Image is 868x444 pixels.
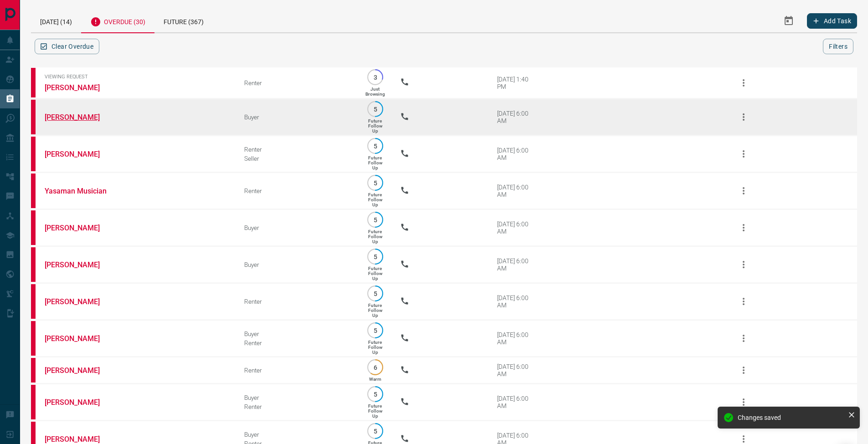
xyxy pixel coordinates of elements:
a: [PERSON_NAME] [45,150,113,158]
div: Buyer [244,224,350,231]
div: [DATE] 6:00 AM [497,184,536,198]
a: [PERSON_NAME] [45,260,113,269]
p: 3 [372,74,379,81]
div: [DATE] 6:00 AM [497,331,536,346]
p: Future Follow Up [368,192,382,207]
div: property.ca [31,385,36,419]
p: 5 [372,253,379,260]
p: Future Follow Up [368,155,382,170]
div: [DATE] 6:00 AM [497,147,536,161]
div: [DATE] 6:00 AM [497,395,536,409]
div: Buyer [244,261,350,268]
a: [PERSON_NAME] [45,334,113,343]
button: Add Task [807,13,857,29]
span: Viewing Request [45,74,231,80]
div: Renter [244,79,350,87]
div: Buyer [244,330,350,337]
a: [PERSON_NAME] [45,297,113,306]
p: 5 [372,106,379,112]
a: [PERSON_NAME] [45,83,113,92]
p: 5 [372,428,379,434]
div: Future (367) [154,9,213,32]
div: [DATE] 6:00 AM [497,110,536,124]
div: property.ca [31,321,36,356]
div: [DATE] 6:00 AM [497,363,536,378]
p: 5 [372,391,379,398]
button: Select Date Range [778,10,800,32]
p: Future Follow Up [368,403,382,418]
p: 5 [372,290,379,297]
p: 5 [372,143,379,149]
div: Buyer [244,394,350,401]
div: property.ca [31,100,36,134]
div: [DATE] 6:00 AM [497,220,536,235]
p: 6 [372,364,379,371]
a: [PERSON_NAME] [45,113,113,122]
div: Renter [244,187,350,194]
div: Changes saved [738,414,844,421]
div: Renter [244,339,350,347]
p: Future Follow Up [368,303,382,318]
p: Future Follow Up [368,118,382,133]
div: property.ca [31,284,36,319]
div: property.ca [31,358,36,383]
div: [DATE] 6:00 AM [497,257,536,272]
div: Buyer [244,113,350,121]
p: Just Browsing [365,87,385,97]
p: 5 [372,216,379,223]
div: [DATE] 1:40 PM [497,76,536,90]
p: Future Follow Up [368,229,382,244]
div: property.ca [31,174,36,208]
div: Overdue (30) [81,9,154,33]
div: property.ca [31,247,36,282]
div: Renter [244,146,350,153]
div: property.ca [31,137,36,171]
div: Renter [244,403,350,410]
p: Future Follow Up [368,340,382,355]
a: [PERSON_NAME] [45,398,113,407]
a: [PERSON_NAME] [45,366,113,375]
div: Renter [244,367,350,374]
div: Renter [244,298,350,305]
button: Filters [823,39,853,54]
a: [PERSON_NAME] [45,224,113,232]
div: property.ca [31,210,36,245]
div: [DATE] 6:00 AM [497,294,536,309]
button: Clear Overdue [35,39,99,54]
a: [PERSON_NAME] [45,435,113,444]
a: Yasaman Musician [45,187,113,195]
p: Warm [369,377,381,382]
div: Buyer [244,431,350,438]
p: Future Follow Up [368,266,382,281]
div: property.ca [31,68,36,97]
p: 5 [372,179,379,186]
div: Seller [244,155,350,162]
p: 5 [372,327,379,334]
div: [DATE] (14) [31,9,81,32]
